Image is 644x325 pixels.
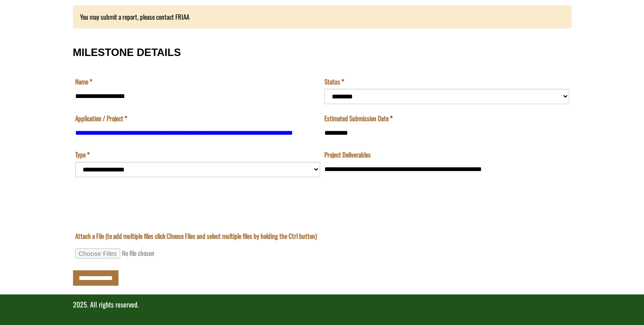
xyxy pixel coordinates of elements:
textarea: Project Deliverables [324,162,569,205]
label: Project Deliverables [324,150,371,159]
label: Estimated Submission Date [324,114,393,123]
label: Application / Project [75,114,127,123]
span: . All rights reserved. [87,299,139,310]
label: Attach a File (to add multiple files click Choose Files and select multiple files by holding the ... [75,231,317,241]
input: Name [75,89,320,104]
div: Milestone Details [73,38,571,286]
label: Status [324,77,344,86]
input: Application / Project is a required field. [75,125,320,140]
div: You may submit a report, please contact FRIAA [73,5,571,28]
h3: MILESTONE DETAILS [73,47,571,58]
label: Name [75,77,92,86]
label: Type [75,150,90,159]
fieldset: MILESTONE DETAILS [73,38,571,214]
p: 2025 [73,300,571,310]
input: Attach a File (to add multiple files click Choose Files and select multiple files by holding the ... [75,248,194,259]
